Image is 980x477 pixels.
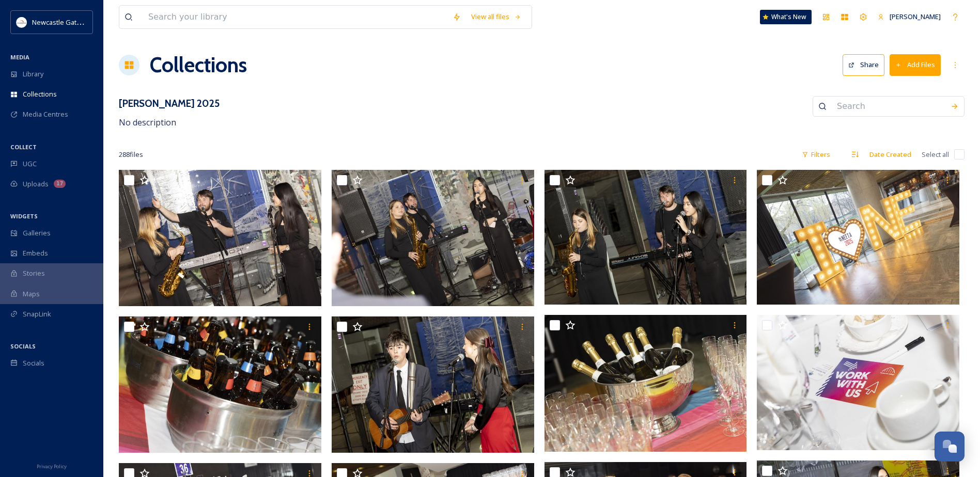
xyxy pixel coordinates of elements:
[10,53,29,61] span: MEDIA
[23,228,51,238] span: Galleries
[890,12,941,21] span: [PERSON_NAME]
[797,145,835,165] div: Filters
[832,95,945,118] input: Search
[119,96,220,111] h3: [PERSON_NAME] 2025
[119,170,323,306] img: TBP 200325-15-Destination%20North%20East%20England.jpg
[17,17,27,27] img: DqD9wEUd_400x400.jpg
[119,316,323,453] img: TBP 200325-12-Destination%20North%20East%20England.jpg
[935,432,965,462] button: Open Chat
[37,459,67,472] a: Privacy Policy
[332,170,536,306] img: TBP 200325-16-Destination%20North%20East%20England.jpg
[23,89,57,99] span: Collections
[54,180,66,188] div: 17
[873,7,946,27] a: [PERSON_NAME]
[23,179,49,189] span: Uploads
[10,212,38,220] span: WIDGETS
[757,170,959,305] img: TBP 200325-13-Destination%20North%20East%20England.jpg
[119,117,176,128] span: No description
[466,7,526,27] a: View all files
[37,463,67,470] span: Privacy Policy
[23,289,40,299] span: Maps
[23,268,45,278] span: Stories
[23,248,48,258] span: Embeds
[23,159,37,169] span: UGC
[922,150,949,160] span: Select all
[760,10,812,24] a: What's New
[23,358,44,368] span: Socials
[10,143,37,151] span: COLLECT
[143,6,447,28] input: Search your library
[843,54,884,75] button: Share
[545,315,749,451] img: TBP 200325-11-Destination%20North%20East%20England.jpg
[119,150,143,160] span: 288 file s
[23,69,43,79] span: Library
[545,170,747,305] img: TBP 200325-14-Destination%20North%20East%20England.jpg
[150,50,247,81] a: Collections
[757,315,959,450] img: TBP 200325-9-Destination%20North%20East%20England.jpg
[864,145,916,165] div: Date Created
[32,17,127,27] span: Newcastle Gateshead Initiative
[23,309,51,319] span: SnapLink
[332,316,536,453] img: TBP 200325-10-Destination%20North%20East%20England.jpg
[10,342,36,350] span: SOCIALS
[890,54,941,75] button: Add Files
[23,109,68,119] span: Media Centres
